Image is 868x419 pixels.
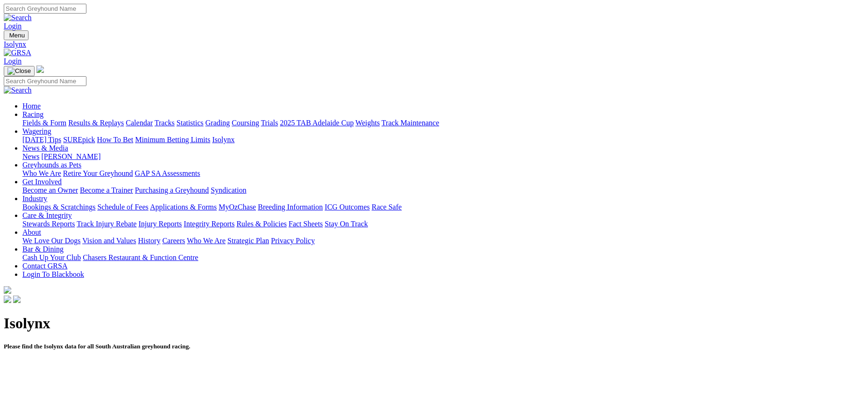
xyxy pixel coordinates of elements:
[63,169,133,177] a: Retire Your Greyhound
[138,220,182,228] a: Injury Reports
[212,136,235,144] a: Isolynx
[4,286,11,294] img: logo-grsa-white.png
[236,220,287,228] a: Rules & Policies
[4,4,86,14] input: Search
[22,220,864,228] div: Care & Integrity
[22,253,81,261] a: Cash Up Your Club
[22,102,41,110] a: Home
[135,186,209,194] a: Purchasing a Greyhound
[187,237,226,245] a: Who We Are
[4,66,35,76] button: Toggle navigation
[82,237,136,245] a: Vision and Values
[22,152,864,161] div: News & Media
[63,136,95,144] a: SUREpick
[83,253,198,261] a: Chasers Restaurant & Function Centre
[97,203,148,211] a: Schedule of Fees
[22,245,64,253] a: Bar & Dining
[155,119,175,127] a: Tracks
[289,220,323,228] a: Fact Sheets
[4,57,21,65] a: Login
[22,186,78,194] a: Become an Owner
[258,203,323,211] a: Breeding Information
[228,237,269,245] a: Strategic Plan
[4,49,31,57] img: GRSA
[4,22,21,30] a: Login
[22,262,67,270] a: Contact GRSA
[4,315,864,332] h1: Isolynx
[206,119,230,127] a: Grading
[22,119,66,127] a: Fields & Form
[325,203,370,211] a: ICG Outcomes
[22,270,84,278] a: Login To Blackbook
[22,136,61,144] a: [DATE] Tips
[22,136,864,144] div: Wagering
[22,110,43,118] a: Racing
[261,119,278,127] a: Trials
[22,253,864,262] div: Bar & Dining
[22,152,39,160] a: News
[22,220,75,228] a: Stewards Reports
[4,76,86,86] input: Search
[22,211,72,219] a: Care & Integrity
[4,343,864,350] h5: Please find the Isolynx data for all South Australian greyhound racing.
[9,32,25,39] span: Menu
[22,203,864,211] div: Industry
[184,220,235,228] a: Integrity Reports
[80,186,133,194] a: Become a Trainer
[325,220,368,228] a: Stay On Track
[138,237,160,245] a: History
[135,136,210,144] a: Minimum Betting Limits
[4,40,864,49] a: Isolynx
[356,119,380,127] a: Weights
[271,237,315,245] a: Privacy Policy
[22,119,864,127] div: Racing
[22,195,47,202] a: Industry
[4,30,28,40] button: Toggle navigation
[41,152,100,160] a: [PERSON_NAME]
[22,144,68,152] a: News & Media
[219,203,256,211] a: MyOzChase
[280,119,354,127] a: 2025 TAB Adelaide Cup
[22,228,41,236] a: About
[97,136,134,144] a: How To Bet
[211,186,246,194] a: Syndication
[7,67,31,75] img: Close
[4,296,11,303] img: facebook.svg
[22,169,61,177] a: Who We Are
[162,237,185,245] a: Careers
[177,119,204,127] a: Statistics
[371,203,401,211] a: Race Safe
[22,161,81,169] a: Greyhounds as Pets
[68,119,124,127] a: Results & Replays
[382,119,439,127] a: Track Maintenance
[22,237,80,245] a: We Love Our Dogs
[22,237,864,245] div: About
[77,220,136,228] a: Track Injury Rebate
[150,203,217,211] a: Applications & Forms
[232,119,259,127] a: Coursing
[22,186,864,195] div: Get Involved
[22,178,62,186] a: Get Involved
[22,127,51,135] a: Wagering
[22,203,95,211] a: Bookings & Scratchings
[4,86,32,94] img: Search
[13,296,21,303] img: twitter.svg
[22,169,864,178] div: Greyhounds as Pets
[36,65,44,73] img: logo-grsa-white.png
[4,14,32,22] img: Search
[126,119,153,127] a: Calendar
[135,169,200,177] a: GAP SA Assessments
